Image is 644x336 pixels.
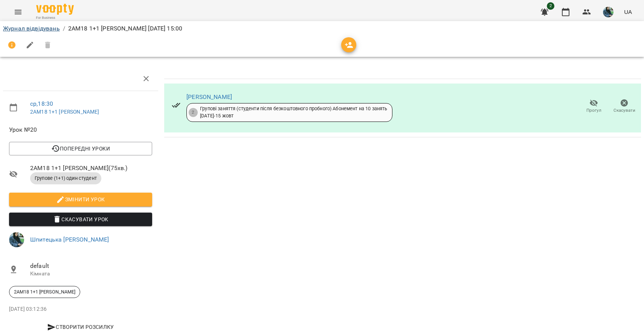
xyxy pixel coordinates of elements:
a: 2АМ18 1+1 [PERSON_NAME] [30,109,99,115]
button: Прогул [578,96,609,117]
button: Скасувати [609,96,639,117]
p: Кімната [30,270,152,278]
span: Попередні уроки [15,144,146,153]
img: 279930827415d9cea2993728a837c773.jpg [9,232,24,247]
button: Створити розсилку [9,320,152,334]
a: Журнал відвідувань [3,25,60,32]
span: UA [624,8,632,16]
button: Скасувати Урок [9,213,152,226]
img: Voopty Logo [36,4,74,15]
button: Menu [9,3,27,21]
span: For Business [36,15,74,20]
span: Групове (1+1) один студент [30,175,101,182]
button: Змінити урок [9,193,152,206]
span: default [30,262,152,271]
img: 279930827415d9cea2993728a837c773.jpg [603,7,613,17]
p: 2АМ18 1+1 [PERSON_NAME] [DATE] 15:00 [68,24,182,33]
span: Створити розсилку [12,322,149,331]
span: Скасувати Урок [15,215,146,224]
span: Урок №20 [9,125,152,134]
li: / [63,24,65,33]
span: Прогул [586,107,601,114]
div: Групові заняття (студенти після безкоштовного пробного) Абонемент на 10 занять [DATE] - 15 жовт [200,105,388,119]
span: Скасувати [613,107,635,114]
span: 2АМ18 1+1 [PERSON_NAME] [9,289,80,295]
p: [DATE] 03:12:36 [9,306,152,313]
span: 2 [547,2,554,10]
div: 2 [189,108,198,117]
a: ср , 18:30 [30,100,53,107]
button: UA [621,5,635,19]
span: 2АМ18 1+1 [PERSON_NAME] ( 75 хв. ) [30,164,152,173]
div: 2АМ18 1+1 [PERSON_NAME] [9,286,80,298]
nav: breadcrumb [3,24,641,33]
a: Шпитецька [PERSON_NAME] [30,236,109,243]
button: Попередні уроки [9,142,152,155]
span: Змінити урок [15,195,146,204]
a: [PERSON_NAME] [186,93,232,100]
